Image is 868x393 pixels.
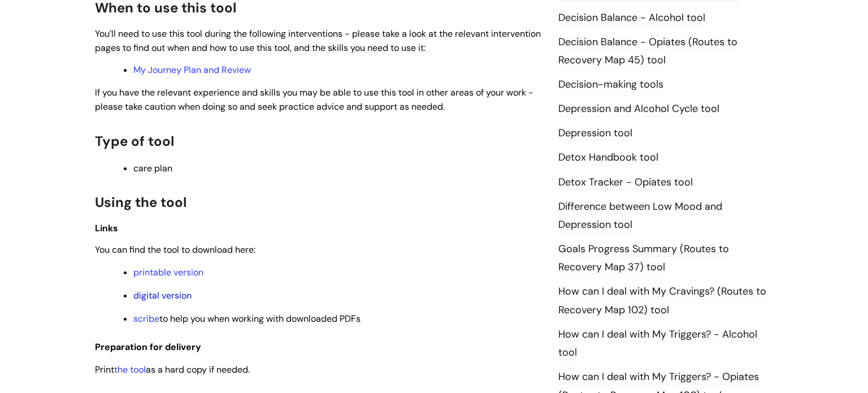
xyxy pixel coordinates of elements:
span: Links [95,222,118,234]
span: Using the tool [95,193,186,211]
a: Goals Progress Summary (Routes to Recovery Map 37) tool [558,242,729,275]
span: to help you when working with downloaded PDFs [133,313,361,325]
a: Detox Tracker - Opiates tool [558,175,693,190]
a: Decision-making tools [558,77,663,92]
span: Type of tool [95,132,174,150]
a: Decision Balance - Alcohol tool [558,11,705,25]
a: printable version [133,266,203,278]
span: Preparation for delivery [95,341,201,353]
a: Decision Balance - Opiates (Routes to Recovery Map 45) tool [558,35,737,68]
span: You can find the tool to download here: [95,244,255,256]
a: My Journey Plan and Review [133,64,251,76]
a: Detox Handbook tool [558,150,658,165]
a: How can I deal with My Cravings? (Routes to Recovery Map 102) tool [558,284,766,317]
span: You’ll need to use this tool during the following interventions - please take a look at the relev... [95,28,541,54]
span: If you have the relevant experience and skills you may be able to use this tool in other areas of... [95,87,533,113]
a: Depression and Alcohol Cycle tool [558,102,719,116]
a: scribe [133,313,159,325]
a: Depression tool [558,126,632,141]
a: digital version [133,290,192,301]
a: the tool [114,364,146,375]
a: Difference between Low Mood and Depression tool [558,200,722,232]
span: care plan [133,162,172,174]
span: Print as a hard copy if needed. [95,364,250,375]
a: How can I deal with My Triggers? - Alcohol tool [558,327,757,360]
